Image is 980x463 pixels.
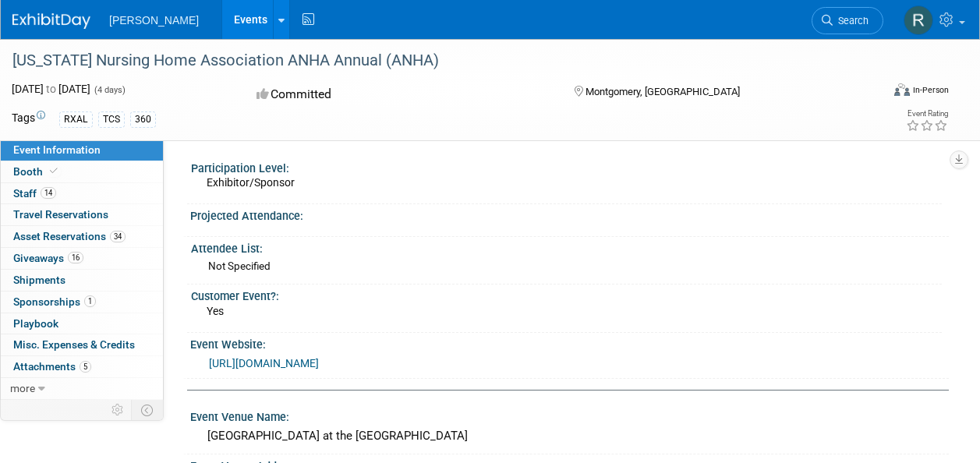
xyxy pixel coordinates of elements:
[1,183,163,204] a: Staff14
[13,338,135,351] span: Misc. Expenses & Credits
[191,285,942,304] div: Customer Event?:
[44,83,58,95] span: to
[191,237,942,256] div: Attendee List:
[207,305,224,317] span: Yes
[1,248,163,269] a: Giveaways16
[132,400,164,420] td: Toggle Event Tabs
[1,356,163,377] a: Attachments5
[12,110,45,128] td: Tags
[13,143,101,156] span: Event Information
[59,111,93,128] div: RXAL
[586,86,740,97] span: Montgomery, [GEOGRAPHIC_DATA]
[1,313,163,334] a: Playbook
[41,187,56,199] span: 14
[12,13,90,29] img: ExhibitDay
[109,14,199,27] span: [PERSON_NAME]
[1,334,163,355] a: Misc. Expenses & Credits
[10,382,35,394] span: more
[13,360,91,373] span: Attachments
[209,357,319,369] a: [URL][DOMAIN_NAME]
[904,5,933,35] img: Rick Deloney
[104,400,132,420] td: Personalize Event Tab Strip
[68,252,83,263] span: 16
[13,208,108,221] span: Travel Reservations
[13,295,96,308] span: Sponsorships
[190,405,949,425] div: Event Venue Name:
[191,157,942,176] div: Participation Level:
[130,111,156,128] div: 360
[202,424,937,448] div: [GEOGRAPHIC_DATA] at the [GEOGRAPHIC_DATA]
[84,295,96,307] span: 1
[1,292,163,313] a: Sponsorships1
[80,361,91,373] span: 5
[13,252,83,264] span: Giveaways
[98,111,125,128] div: TCS
[252,81,549,108] div: Committed
[93,85,126,95] span: (4 days)
[7,47,869,75] div: [US_STATE] Nursing Home Association ANHA Annual (ANHA)
[833,15,869,27] span: Search
[906,110,948,118] div: Event Rating
[1,161,163,182] a: Booth
[812,81,949,104] div: Event Format
[13,187,56,200] span: Staff
[13,317,58,330] span: Playbook
[207,176,295,189] span: Exhibitor/Sponsor
[110,231,126,242] span: 34
[894,83,910,96] img: Format-Inperson.png
[1,226,163,247] a: Asset Reservations34
[50,167,58,175] i: Booth reservation complete
[12,83,90,95] span: [DATE] [DATE]
[190,204,949,224] div: Projected Attendance:
[1,204,163,225] a: Travel Reservations
[190,333,949,352] div: Event Website:
[13,165,61,178] span: Booth
[13,230,126,242] span: Asset Reservations
[812,7,883,34] a: Search
[1,378,163,399] a: more
[912,84,949,96] div: In-Person
[208,259,936,274] div: Not Specified
[1,270,163,291] a: Shipments
[13,274,65,286] span: Shipments
[1,140,163,161] a: Event Information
